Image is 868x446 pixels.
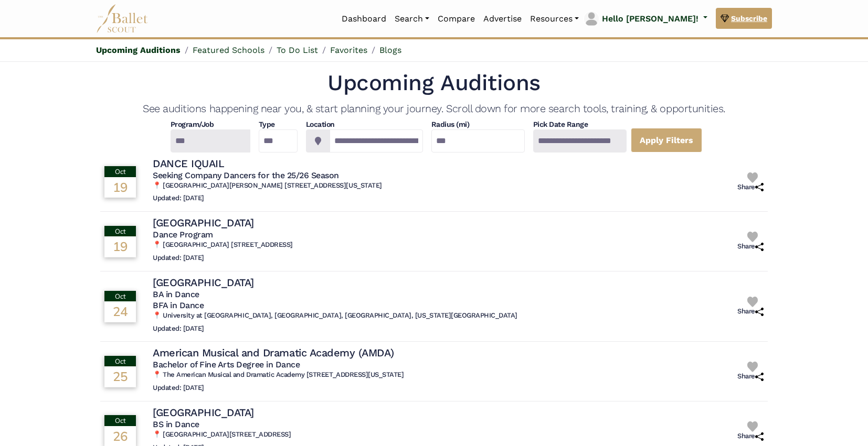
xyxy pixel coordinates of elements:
[533,119,627,130] h4: Pick Date Range
[337,8,390,30] a: Dashboard
[737,242,764,251] h6: Share
[737,307,764,316] h6: Share
[153,289,517,300] h5: BA in Dance
[153,311,517,320] h6: 📍 University at [GEOGRAPHIC_DATA], [GEOGRAPHIC_DATA], [GEOGRAPHIC_DATA], [US_STATE][GEOGRAPHIC_DATA]
[96,45,181,55] a: Upcoming Auditions
[153,300,517,311] h5: BFA in Dance
[104,301,136,321] div: 24
[737,372,764,381] h6: Share
[104,177,136,197] div: 19
[731,13,767,24] span: Subscribe
[631,128,702,153] a: Apply Filters
[104,226,136,236] div: Oct
[104,366,136,386] div: 25
[153,360,404,371] h5: Bachelor of Fine Arts Degree in Dance
[330,129,423,153] input: Location
[153,406,254,419] h4: [GEOGRAPHIC_DATA]
[153,194,382,203] h6: Updated: [DATE]
[104,236,136,256] div: 19
[379,45,401,55] a: Blogs
[330,45,367,55] a: Favorites
[526,8,583,30] a: Resources
[193,45,264,55] a: Featured Schools
[153,346,394,360] h4: American Musical and Dramatic Academy (AMDA)
[479,8,526,30] a: Advertise
[153,216,254,230] h4: [GEOGRAPHIC_DATA]
[153,157,224,170] h4: DANCE IQUAIL
[153,419,291,430] h5: BS in Dance
[716,8,772,29] a: Subscribe
[100,69,768,97] h1: Upcoming Auditions
[306,119,423,130] h4: Location
[390,8,433,30] a: Search
[153,181,382,190] h6: 📍 [GEOGRAPHIC_DATA][PERSON_NAME] [STREET_ADDRESS][US_STATE]
[104,426,136,446] div: 26
[153,430,291,439] h6: 📍 [GEOGRAPHIC_DATA][STREET_ADDRESS]
[171,119,250,130] h4: Program/Job
[433,8,479,30] a: Compare
[153,230,293,241] h5: Dance Program
[153,254,293,263] h6: Updated: [DATE]
[259,119,298,130] h4: Type
[100,102,768,115] h4: See auditions happening near you, & start planning your journey. Scroll down for more search tool...
[153,384,404,393] h6: Updated: [DATE]
[153,276,254,289] h4: [GEOGRAPHIC_DATA]
[602,12,698,26] p: Hello [PERSON_NAME]!
[583,10,707,27] a: profile picture Hello [PERSON_NAME]!
[104,166,136,177] div: Oct
[153,371,404,379] h6: 📍 The American Musical and Dramatic Academy [STREET_ADDRESS][US_STATE]
[153,324,517,333] h6: Updated: [DATE]
[431,119,470,130] h4: Radius (mi)
[104,356,136,366] div: Oct
[277,45,318,55] a: To Do List
[104,415,136,426] div: Oct
[737,183,764,192] h6: Share
[104,291,136,301] div: Oct
[153,241,293,249] h6: 📍 [GEOGRAPHIC_DATA] [STREET_ADDRESS]
[153,170,382,181] h5: Seeking Company Dancers for the 25/26 Season
[737,432,764,441] h6: Share
[584,12,599,26] img: profile picture
[721,13,729,24] img: gem.svg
